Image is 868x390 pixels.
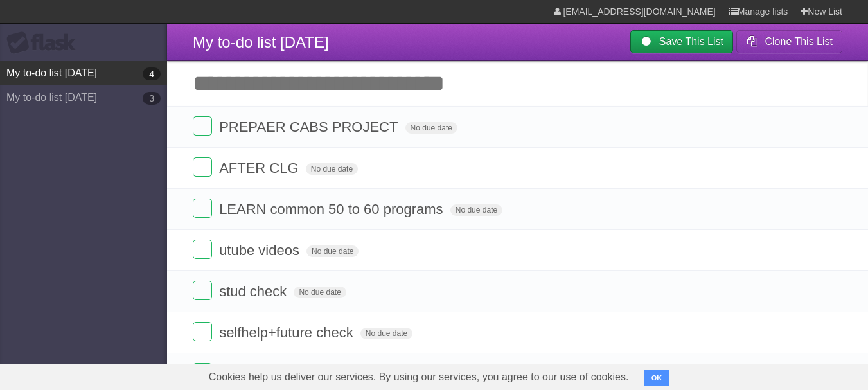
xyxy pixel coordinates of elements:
[143,67,161,80] b: 4
[193,322,212,341] label: Done
[6,31,84,55] div: Flask
[219,160,301,176] span: AFTER CLG
[193,281,212,300] label: Done
[450,204,502,216] span: No due date
[306,163,358,175] span: No due date
[219,119,401,135] span: PREPAER CABS PROJECT
[193,116,212,136] label: Done
[219,201,447,217] span: LEARN common 50 to 60 programs
[219,324,357,341] span: selfhelp+future check
[193,240,212,259] label: Done
[360,328,412,339] span: No due date
[196,364,642,390] span: Cookies help us deliver our services. By using our services, you agree to our use of cookies.
[193,33,329,51] span: My to-do list [DATE]
[193,157,212,177] label: Done
[193,199,212,218] label: Done
[219,283,290,299] span: stud check
[143,92,161,105] b: 3
[630,30,733,53] a: Save This List
[659,36,723,47] b: Save This List
[736,30,842,53] button: Clone This List
[405,122,457,134] span: No due date
[765,36,833,47] b: Clone This List
[294,287,346,298] span: No due date
[644,370,669,386] button: OK
[219,242,303,258] span: utube videos
[306,245,359,257] span: No due date
[193,363,212,382] label: Done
